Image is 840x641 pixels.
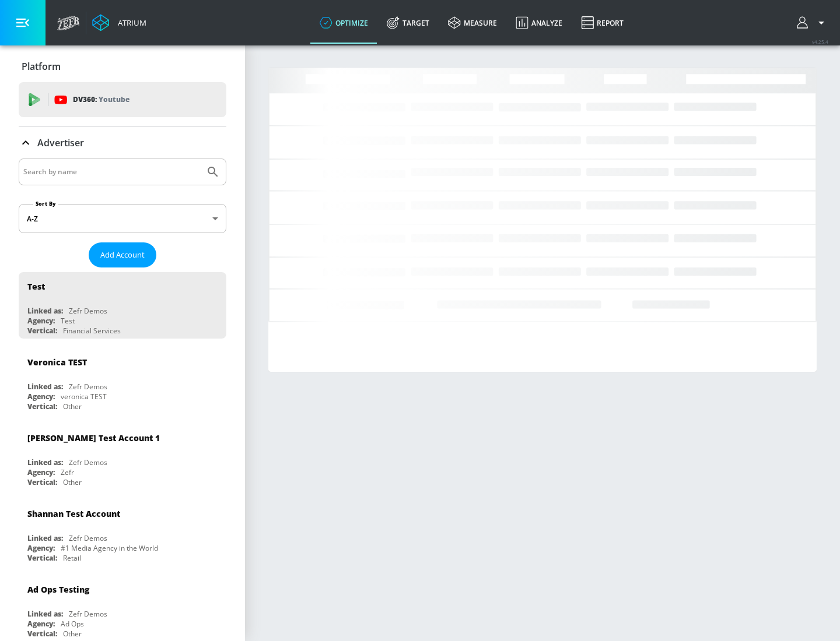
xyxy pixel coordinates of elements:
div: Other [63,477,82,487]
div: Agency: [27,543,55,553]
div: Agency: [27,619,55,629]
div: Vertical: [27,401,57,411]
div: Linked as: [27,457,63,467]
div: Other [63,629,82,639]
div: Financial Services [63,326,121,336]
div: Agency: [27,316,55,326]
span: v 4.25.4 [812,38,828,45]
div: DV360: Youtube [19,82,226,117]
div: Platform [19,50,226,83]
div: Advertiser [19,126,226,159]
div: Ad Ops [61,619,84,629]
div: Veronica TESTLinked as:Zefr DemosAgency:veronica TESTVertical:Other [19,348,226,414]
div: Vertical: [27,326,57,336]
div: Linked as: [27,533,63,543]
div: A-Z [19,204,226,233]
div: Agency: [27,467,55,477]
div: Shannan Test Account [27,508,120,519]
div: [PERSON_NAME] Test Account 1Linked as:Zefr DemosAgency:ZefrVertical:Other [19,424,226,490]
div: veronica TEST [61,392,107,401]
div: Vertical: [27,629,57,639]
div: Shannan Test AccountLinked as:Zefr DemosAgency:#1 Media Agency in the WorldVertical:Retail [19,499,226,566]
span: Add Account [100,248,145,262]
a: Report [572,2,633,44]
a: optimize [310,2,377,44]
div: Linked as: [27,306,63,316]
a: Atrium [92,14,146,31]
div: Vertical: [27,553,57,563]
div: Test [27,281,45,292]
button: Add Account [89,242,156,267]
p: DV360: [73,93,129,106]
div: Zefr Demos [69,457,107,467]
div: Veronica TEST [27,357,87,368]
div: TestLinked as:Zefr DemosAgency:TestVertical:Financial Services [19,272,226,339]
div: #1 Media Agency in the World [61,543,158,553]
input: Search by name [23,164,200,179]
div: Zefr [61,467,74,477]
p: Platform [22,60,61,73]
div: Zefr Demos [69,609,107,619]
div: Other [63,401,82,411]
div: Ad Ops Testing [27,584,89,595]
div: Agency: [27,392,55,401]
p: Advertiser [37,136,84,149]
div: Vertical: [27,477,57,487]
div: Retail [63,553,81,563]
div: Zefr Demos [69,382,107,392]
div: Zefr Demos [69,306,107,316]
a: Target [377,2,439,44]
p: Youtube [99,93,129,105]
a: measure [439,2,506,44]
div: Test [61,316,75,326]
div: [PERSON_NAME] Test Account 1 [27,432,160,443]
a: Analyze [506,2,572,44]
label: Sort By [33,200,58,207]
div: Linked as: [27,609,63,619]
div: Atrium [113,17,146,28]
div: Linked as: [27,382,63,392]
div: Zefr Demos [69,533,107,543]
